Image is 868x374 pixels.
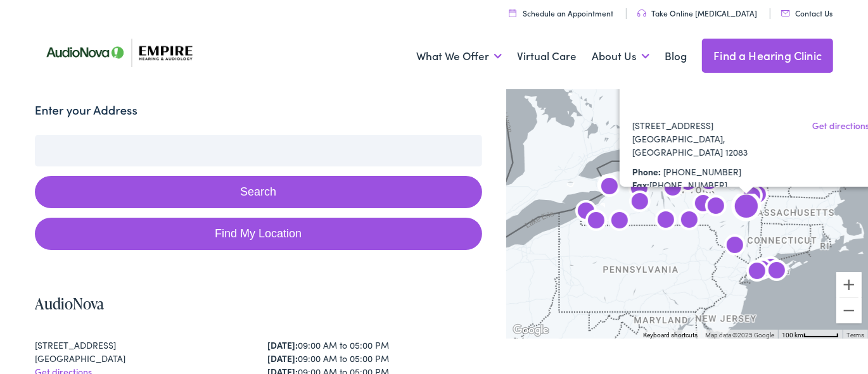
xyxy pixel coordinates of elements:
[35,339,250,352] div: [STREET_ADDRESS]
[637,8,757,18] a: Take Online [MEDICAL_DATA]
[267,339,298,351] strong: [DATE]:
[762,257,792,287] div: Empire Hearing &#038; Audiology by AudioNova
[267,352,298,365] strong: [DATE]:
[571,197,601,228] div: AudioNova
[416,33,502,80] a: What We Offer
[705,332,774,339] span: Map data ©2025 Google
[720,232,750,262] div: AudioNova
[688,190,718,220] div: AudioNova
[517,33,577,80] a: Virtual Care
[665,33,687,80] a: Blog
[846,332,864,339] a: Terms
[593,171,623,202] div: AudioNova
[747,256,777,286] div: AudioNova
[592,33,649,80] a: About Us
[632,132,776,159] div: [GEOGRAPHIC_DATA], [GEOGRAPHIC_DATA] 12083
[651,206,681,237] div: Empire Hearing &#038; Audiology by AudioNova
[781,10,790,16] img: utility icon
[836,272,862,297] button: Zoom in
[632,178,776,192] div: [PHONE_NUMBER]
[658,174,688,204] div: AudioNova
[625,188,655,218] div: AudioNova
[510,322,552,339] a: Open this area in Google Maps (opens a new window)
[509,9,516,17] img: utility icon
[509,8,613,18] a: Schedule an Appointment
[581,207,611,237] div: AudioNova
[594,173,625,203] div: AudioNova
[742,258,772,288] div: AudioNova
[35,218,482,250] a: Find My Location
[643,331,698,340] button: Keyboard shortcuts
[632,165,661,178] strong: Phone:
[756,254,786,284] div: AudioNova
[701,192,731,223] div: AudioNova
[35,352,250,365] div: [GEOGRAPHIC_DATA]
[632,119,776,132] div: [STREET_ADDRESS]
[836,298,862,323] button: Zoom out
[781,8,833,18] a: Contact Us
[637,9,646,17] img: utility icon
[35,135,482,166] input: Enter your address or zip code
[702,39,833,73] a: Find a Hearing Clinic
[782,332,803,339] span: 100 km
[778,330,843,339] button: Map Scale: 100 km per 52 pixels
[35,101,137,120] label: Enter your Address
[731,194,762,224] div: AudioNova
[663,165,741,178] a: [PHONE_NUMBER]
[632,178,649,191] strong: Fax:
[674,206,705,237] div: AudioNova
[35,293,104,314] a: AudioNova
[35,176,482,208] button: Search
[604,207,635,237] div: AudioNova
[510,322,552,339] img: Google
